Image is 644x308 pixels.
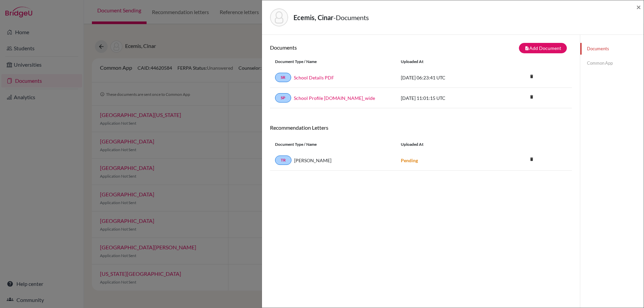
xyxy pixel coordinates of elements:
a: School Profile [DOMAIN_NAME]_wide [294,95,375,102]
h6: Recommendation Letters [270,124,572,131]
button: note_addAdd Document [519,43,567,53]
a: delete [527,93,537,102]
button: Close [636,3,641,11]
a: School Details PDF [294,74,334,81]
a: SR [275,73,291,82]
h6: Documents [270,44,421,51]
div: Document Type / Name [270,59,396,65]
span: × [636,2,641,12]
i: delete [527,92,537,102]
a: TR [275,156,291,165]
strong: Pending [401,158,418,163]
div: [DATE] 11:01:15 UTC [396,95,496,102]
div: Document Type / Name [270,141,396,147]
i: delete [527,154,537,164]
strong: Ecemis, Cinar [293,13,333,21]
i: note_add [525,46,529,51]
a: Documents [580,43,644,55]
div: Uploaded at [396,141,496,147]
div: [DATE] 06:23:41 UTC [396,74,496,81]
a: delete [527,72,537,81]
span: - Documents [333,13,369,21]
a: SP [275,93,291,103]
a: Common App [580,57,644,69]
div: Uploaded at [396,59,496,65]
span: [PERSON_NAME] [294,157,331,164]
i: delete [527,71,537,81]
a: delete [527,155,537,164]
